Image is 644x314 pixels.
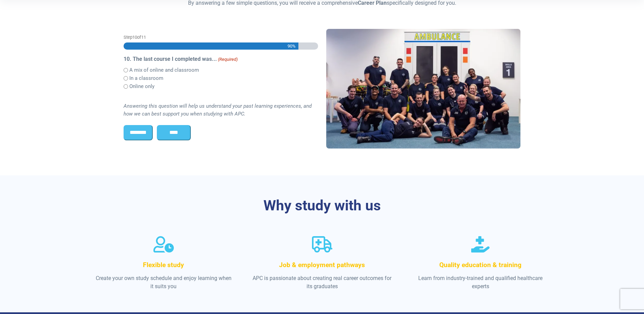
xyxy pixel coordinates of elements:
[411,274,550,291] p: Learn from industry-trained and qualified healthcare experts
[287,42,296,50] span: 90%
[129,83,154,90] label: Online only
[141,35,146,40] span: 11
[124,197,521,214] h3: Why study with us
[124,55,318,63] legend: 10. The last course I completed was...
[279,261,365,269] span: Job & employment pathways
[143,261,184,269] span: Flexible study
[94,274,234,291] p: Create your own study schedule and enjoy learning when it suits you
[124,34,318,40] p: Step of
[252,274,392,291] p: APC is passionate about creating real career outcomes for its graduates
[217,56,238,63] span: (Required)
[129,74,163,82] label: In a classroom
[439,261,521,269] span: Quality education & training
[132,35,137,40] span: 10
[129,66,199,74] label: A mix of online and classroom
[124,103,312,117] i: Answering this question will help us understand your past learning experiences, and how we can be...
